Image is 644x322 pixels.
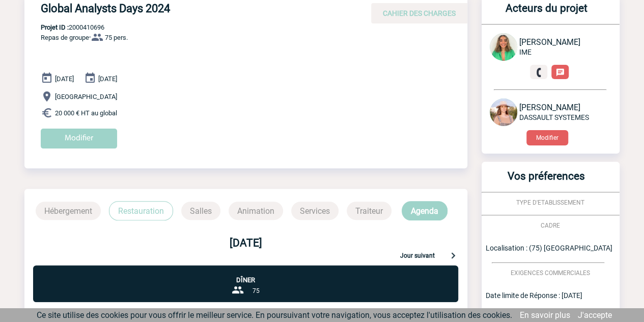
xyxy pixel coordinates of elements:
[41,2,346,19] h4: Global Analysts Days 2024
[519,48,531,56] span: IME
[252,287,259,294] span: 75
[33,265,458,284] p: Dîner
[383,9,456,17] span: CAHIER DES CHARGES
[55,93,117,101] span: [GEOGRAPHIC_DATA]
[24,23,128,68] p: -
[402,201,447,220] p: Agenda
[400,252,435,261] p: Jour suivant
[55,109,117,117] span: 20 000 € HT au global
[229,202,283,220] p: Animation
[519,103,580,112] span: [PERSON_NAME]
[541,222,560,229] span: CADRE
[230,237,262,249] b: [DATE]
[55,75,74,83] span: [DATE]
[41,34,89,41] span: Repas de groupe
[486,244,612,252] span: Localisation : (75) [GEOGRAPHIC_DATA]
[519,37,580,47] span: [PERSON_NAME]
[37,310,512,320] span: Ce site utilise des cookies pour vous offrir le meilleur service. En poursuivant votre navigation...
[486,2,607,24] h3: Acteurs du projet
[519,113,589,121] span: DASSAULT SYSTEMES
[555,68,565,77] img: chat-24-px-w.png
[41,129,117,148] input: Modifier
[516,199,584,206] span: TYPE D'ETABLISSEMENT
[181,202,220,220] p: Salles
[526,130,568,145] button: Modifier
[232,284,244,296] img: group-24-px-b.png
[98,75,117,83] span: [DATE]
[578,310,612,320] a: J'accepte
[486,291,582,300] span: Date limite de Réponse : [DATE]
[520,310,570,320] a: En savoir plus
[347,202,391,220] p: Traiteur
[41,23,69,31] b: Projet ID :
[41,23,128,31] span: 2000410696
[291,202,339,220] p: Services
[490,33,517,61] img: 115096-0.jpg
[447,249,459,261] img: keyboard-arrow-right-24-px.png
[534,68,543,77] img: fixe.png
[36,202,101,220] p: Hébergement
[490,98,517,126] img: 121668-0.PNG
[109,201,173,220] p: Restauration
[105,34,128,41] span: 75 pers.
[511,269,590,277] span: EXIGENCES COMMERCIALES
[486,170,607,192] h3: Vos préferences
